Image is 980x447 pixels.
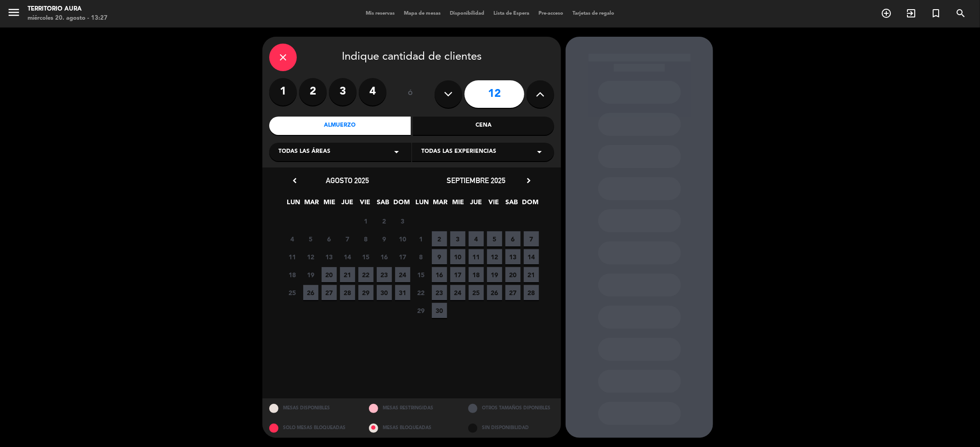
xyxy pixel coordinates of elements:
span: 28 [340,285,355,300]
i: search [955,8,966,19]
span: 22 [358,267,374,282]
span: 10 [395,231,410,246]
span: MIE [451,197,466,212]
span: 23 [432,285,447,300]
span: 17 [450,267,465,282]
span: LUN [286,197,301,212]
div: ó [396,78,425,110]
span: Pre-acceso [534,11,568,16]
label: 1 [269,78,297,106]
span: 18 [285,267,300,282]
span: 8 [414,249,429,264]
span: 6 [322,231,337,246]
span: VIE [358,197,373,212]
span: Mapa de mesas [399,11,445,16]
i: exit_to_app [906,8,917,19]
label: 3 [329,78,357,106]
span: 6 [505,231,521,246]
span: SAB [376,197,391,212]
span: 30 [432,303,447,318]
span: agosto 2025 [326,176,369,185]
div: MESAS BLOQUEADAS [362,418,462,438]
span: 17 [395,249,410,264]
span: 27 [322,285,337,300]
span: 16 [432,267,447,282]
span: 7 [340,231,355,246]
div: Indique cantidad de clientes [269,44,554,71]
i: turned_in_not [930,8,941,19]
button: menu [7,6,21,22]
span: 20 [505,267,521,282]
span: 29 [358,285,374,300]
span: JUE [340,197,355,212]
div: miércoles 20. agosto - 13:27 [28,14,108,23]
div: Cena [413,117,555,135]
span: 24 [395,267,410,282]
span: 5 [303,231,318,246]
span: 4 [469,231,484,246]
span: 9 [432,249,447,264]
i: chevron_right [524,176,533,185]
i: arrow_drop_down [391,146,402,157]
span: 23 [377,267,392,282]
span: 28 [524,285,539,300]
span: LUN [415,197,430,212]
span: 18 [469,267,484,282]
i: close [278,52,289,63]
div: SIN DISPONIBILIDAD [461,418,561,438]
label: 4 [359,78,386,106]
span: 8 [358,231,374,246]
span: 13 [322,249,337,264]
span: 4 [285,231,300,246]
span: 2 [432,231,447,246]
div: TERRITORIO AURA [28,5,108,14]
span: 31 [395,285,410,300]
span: 27 [505,285,521,300]
span: 3 [450,231,465,246]
span: 9 [377,231,392,246]
label: 2 [299,78,327,106]
span: 13 [505,249,521,264]
span: DOM [522,197,538,212]
span: 24 [450,285,465,300]
span: 20 [322,267,337,282]
div: Almuerzo [269,117,411,135]
div: SOLO MESAS BLOQUEADAS [262,418,362,438]
span: SAB [504,197,520,212]
div: MESAS RESTRINGIDAS [362,398,462,418]
span: 22 [414,285,429,300]
span: 5 [487,231,502,246]
span: Todas las áreas [278,147,330,156]
span: MIE [322,197,337,212]
span: 11 [469,249,484,264]
span: 14 [340,249,355,264]
span: 14 [524,249,539,264]
span: 25 [285,285,300,300]
span: 26 [487,285,502,300]
span: 1 [414,231,429,246]
span: septiembre 2025 [447,176,505,185]
span: MAR [433,197,448,212]
span: 3 [395,213,410,229]
span: 1 [358,213,374,229]
span: 15 [414,267,429,282]
span: 26 [303,285,318,300]
span: 2 [377,213,392,229]
span: 12 [487,249,502,264]
span: 29 [414,303,429,318]
span: Tarjetas de regalo [568,11,619,16]
span: 25 [469,285,484,300]
div: MESAS DISPONIBLES [262,398,362,418]
span: MAR [304,197,319,212]
span: 16 [377,249,392,264]
span: 21 [340,267,355,282]
span: Disponibilidad [445,11,489,16]
i: menu [7,6,21,19]
span: Todas las experiencias [421,147,496,156]
span: VIE [487,197,502,212]
i: arrow_drop_down [534,146,545,157]
span: 15 [358,249,374,264]
span: 19 [303,267,318,282]
span: Mis reservas [361,11,399,16]
i: chevron_left [290,176,300,185]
